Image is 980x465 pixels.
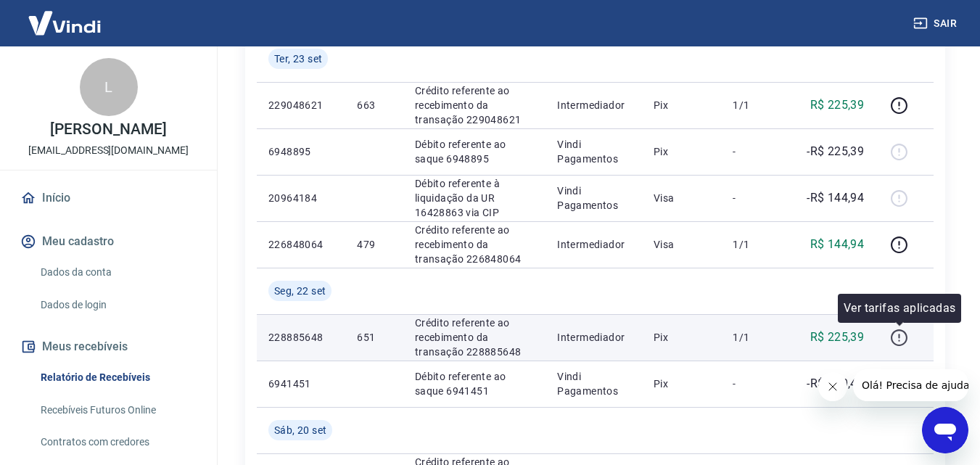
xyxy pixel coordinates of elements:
p: 1/1 [733,98,775,112]
button: Sair [910,10,963,37]
a: Início [17,182,199,214]
p: 228885648 [268,330,334,345]
p: 6948895 [268,144,334,159]
button: Meu cadastro [17,226,199,258]
p: 1/1 [733,237,775,252]
p: - [733,191,775,205]
p: 663 [357,98,391,112]
p: Ver tarifas aplicadas [844,300,955,317]
p: Débito referente ao saque 6941451 [415,369,534,398]
p: Vindi Pagamentos [557,369,630,398]
p: Pix [654,98,710,112]
p: -R$ 600,49 [807,375,864,392]
p: Crédito referente ao recebimento da transação 226848064 [415,223,534,266]
iframe: Mensagem da empresa [853,369,968,401]
p: 479 [357,237,391,252]
a: Contratos com credores [35,427,199,457]
p: Vindi Pagamentos [557,184,630,213]
p: Visa [654,191,710,205]
span: Sáb, 20 set [274,423,326,437]
a: Dados de login [35,290,199,320]
p: Intermediador [557,330,630,345]
p: Visa [654,237,710,252]
iframe: Botão para abrir a janela de mensagens [922,407,968,453]
a: Recebíveis Futuros Online [35,395,199,425]
p: [EMAIL_ADDRESS][DOMAIN_NAME] [28,143,189,158]
p: 229048621 [268,98,334,112]
p: 226848064 [268,237,334,252]
p: Pix [654,144,710,159]
p: Intermediador [557,237,630,252]
p: Pix [654,330,710,345]
div: L [80,58,138,116]
p: Vindi Pagamentos [557,137,630,166]
p: Intermediador [557,98,630,112]
p: Pix [654,376,710,391]
p: - [733,376,775,391]
p: [PERSON_NAME] [50,122,166,137]
span: Ter, 23 set [274,52,322,66]
p: 651 [357,330,391,345]
p: Crédito referente ao recebimento da transação 228885648 [415,316,534,359]
span: Olá! Precisa de ajuda? [9,10,122,22]
span: Seg, 22 set [274,284,326,298]
p: 1/1 [733,330,775,345]
p: -R$ 144,94 [807,189,864,207]
a: Relatório de Recebíveis [35,363,199,392]
p: Crédito referente ao recebimento da transação 229048621 [415,83,534,127]
p: Débito referente ao saque 6948895 [415,137,534,166]
p: 6941451 [268,376,334,391]
p: R$ 144,94 [810,236,865,253]
img: Vindi [17,1,112,45]
p: R$ 225,39 [810,96,865,114]
button: Meus recebíveis [17,331,199,363]
a: Dados da conta [35,258,199,287]
p: R$ 225,39 [810,329,865,346]
p: 20964184 [268,191,334,205]
iframe: Fechar mensagem [818,372,847,401]
p: - [733,144,775,159]
p: Débito referente à liquidação da UR 16428863 via CIP [415,176,534,220]
p: -R$ 225,39 [807,143,864,160]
